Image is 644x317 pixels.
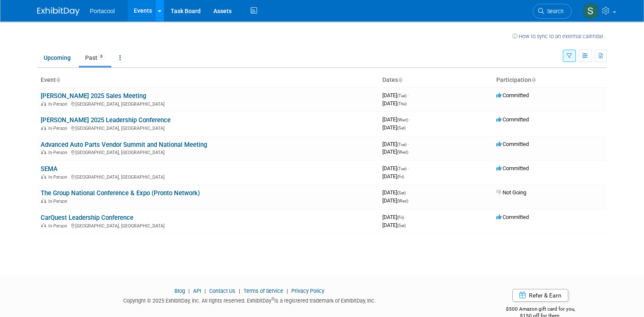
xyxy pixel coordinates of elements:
a: The Group National Conference & Expo (Pronto Network) [41,189,200,197]
a: Terms of Service [243,288,283,294]
span: (Tue) [397,142,406,147]
span: Committed [496,116,529,123]
span: (Sat) [397,126,406,130]
img: Shane Smith [583,3,599,19]
span: [DATE] [382,149,408,155]
a: Contact Us [209,288,235,294]
span: Committed [496,141,529,147]
a: Sort by Participation Type [531,76,536,83]
span: [DATE] [382,173,404,180]
span: - [408,92,409,98]
span: [DATE] [382,214,406,220]
div: [GEOGRAPHIC_DATA], [GEOGRAPHIC_DATA] [41,149,376,155]
th: Event [37,73,379,87]
span: [DATE] [382,100,406,107]
span: (Wed) [397,199,408,203]
span: (Sat) [397,223,406,228]
a: Refer & Earn [512,289,568,302]
span: In-Person [48,199,70,204]
a: Sort by Start Date [398,76,402,83]
a: API [193,288,201,294]
span: In-Person [48,150,70,155]
span: [DATE] [382,197,408,204]
span: [DATE] [382,165,409,171]
span: Committed [496,165,529,171]
span: (Tue) [397,166,406,171]
img: In-Person Event [41,199,46,203]
th: Dates [379,73,493,87]
span: Committed [496,92,529,98]
a: Blog [174,288,185,294]
span: In-Person [48,126,70,131]
a: Privacy Policy [291,288,324,294]
img: In-Person Event [41,101,46,106]
span: - [405,214,406,220]
a: Past6 [79,50,111,66]
a: SEMA [41,165,58,173]
th: Participation [493,73,607,87]
span: | [285,288,290,294]
img: In-Person Event [41,174,46,179]
span: 6 [98,53,105,60]
span: | [237,288,242,294]
span: | [186,288,192,294]
span: - [409,116,411,123]
a: CarQuest Leadership Conference [41,214,133,222]
div: [GEOGRAPHIC_DATA], [GEOGRAPHIC_DATA] [41,173,376,180]
span: - [408,141,409,147]
a: Upcoming [37,50,77,66]
span: Committed [496,214,529,220]
div: Copyright © 2025 ExhibitDay, Inc. All rights reserved. ExhibitDay is a registered trademark of Ex... [37,295,461,305]
span: [DATE] [382,92,409,98]
span: [DATE] [382,124,406,131]
span: In-Person [48,223,70,229]
span: In-Person [48,101,70,107]
div: [GEOGRAPHIC_DATA], [GEOGRAPHIC_DATA] [41,124,376,131]
span: (Sat) [397,191,406,195]
span: (Tue) [397,93,406,98]
a: Search [533,4,572,19]
span: [DATE] [382,189,408,196]
sup: ® [271,297,274,301]
span: (Fri) [397,174,404,179]
img: In-Person Event [41,150,46,154]
span: [DATE] [382,116,411,123]
span: (Fri) [397,215,404,220]
span: [DATE] [382,141,409,147]
a: Advanced Auto Parts Vendor Summit and National Meeting [41,141,207,149]
span: (Wed) [397,150,408,154]
span: [DATE] [382,222,406,228]
a: Sort by Event Name [56,76,60,83]
span: In-Person [48,174,70,180]
span: Portacool [90,8,115,14]
span: | [202,288,208,294]
span: (Wed) [397,118,408,122]
img: In-Person Event [41,126,46,130]
a: [PERSON_NAME] 2025 Sales Meeting [41,92,146,100]
a: How to sync to an external calendar... [512,33,607,39]
span: - [408,165,409,171]
img: ExhibitDay [37,7,80,16]
span: (Thu) [397,101,406,106]
span: Not Going [496,189,526,196]
img: In-Person Event [41,223,46,227]
div: [GEOGRAPHIC_DATA], [GEOGRAPHIC_DATA] [41,100,376,107]
div: [GEOGRAPHIC_DATA], [GEOGRAPHIC_DATA] [41,222,376,229]
span: Search [544,8,564,14]
a: [PERSON_NAME] 2025 Leadership Conference [41,116,171,124]
span: - [407,189,408,196]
